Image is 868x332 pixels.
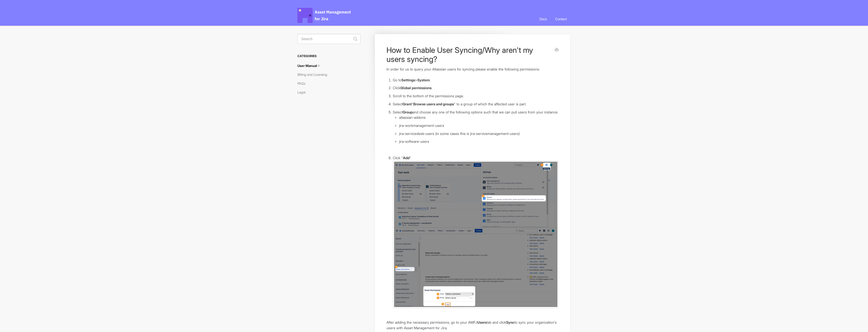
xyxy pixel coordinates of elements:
[297,79,309,87] a: FAQs
[393,101,559,107] li: Select " " to a group of which the affected user is part.
[413,102,454,106] strong: Browse users and groups
[393,93,559,99] li: Scroll to the bottom of the permissions page.
[386,45,551,64] h1: How to Enable User Syncing/Why aren't my users syncing?
[393,160,559,308] img: file-Xcbz9RJIby.jpg
[403,110,413,114] strong: Group
[399,139,559,144] p: jira-software-users
[400,86,431,90] strong: Global permissions
[297,62,325,70] a: User Manual
[536,12,551,26] a: Docs
[401,78,415,82] strong: Settings
[297,52,360,61] h3: Categories
[555,48,559,53] a: Print this Article
[297,8,352,23] span: Asset Management for Jira Docs
[393,85,559,91] li: Click .
[297,88,309,96] a: Legal
[403,102,412,106] strong: Grant
[551,12,571,26] a: Contact
[393,109,559,150] li: Select and choose any one of the following options such that we can pull users from your instance:
[393,155,559,161] p: Click " "
[506,320,514,324] strong: Sync
[297,34,360,44] input: Search
[297,70,331,79] a: Billing and Licensing
[403,156,409,160] strong: Add
[399,131,559,136] li: jira-servicedesk-users (in some cases this is jira-servicemanagement-users)
[399,123,559,128] li: jira-workmanagement-users
[393,77,559,83] li: Go to > .
[417,78,430,82] strong: System
[399,115,559,120] li: atlassian-addons
[386,320,559,330] p: After adding the necessary permissions, go to your AMFJ tab and click to sync your organization's...
[477,320,487,324] strong: Users
[386,66,559,72] p: In order for us to query your Atlassian users for syncing please enable the following permissions:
